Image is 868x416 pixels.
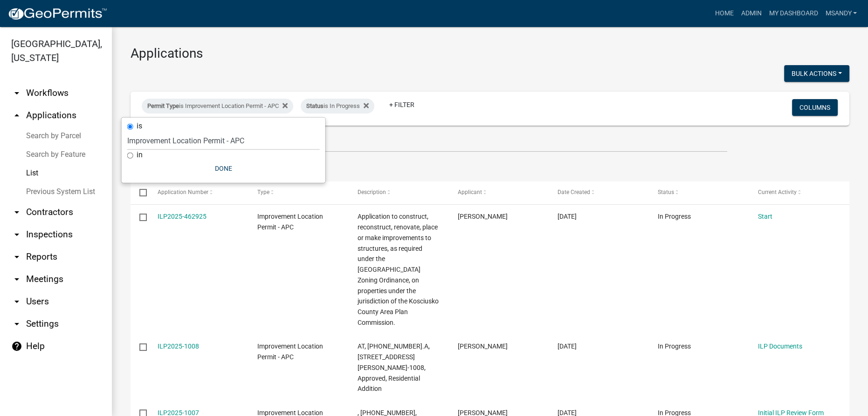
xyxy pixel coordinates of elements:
[458,189,482,195] span: Applicant
[257,342,323,361] span: Improvement Location Permit - APC
[658,213,691,220] span: In Progress
[158,213,207,220] a: ILP2025-462925
[11,87,22,99] i: arrow_drop_down
[158,342,199,350] a: ILP2025-1008
[758,189,797,195] span: Current Activity
[549,181,649,204] datatable-header-cell: Date Created
[11,251,22,262] i: arrow_drop_down
[147,102,179,109] span: Permit Type
[758,342,802,350] a: ILP Documents
[758,213,772,220] a: Start
[11,341,22,352] i: help
[349,181,449,204] datatable-header-cell: Description
[11,274,22,285] i: arrow_drop_down
[301,99,374,114] div: is In Progress
[448,181,549,204] datatable-header-cell: Applicant
[792,99,838,116] button: Columns
[148,181,248,204] datatable-header-cell: Application Number
[137,122,142,130] label: is
[248,181,349,204] datatable-header-cell: Type
[784,65,849,82] button: Bulk Actions
[127,160,320,177] button: Done
[358,342,430,392] span: AT, 021-021-003.A, 7538 N 750 W, KAUFMAN, ILP2025-1008, Approved, Residential Addition
[737,5,765,22] a: Admin
[558,213,577,220] span: 08/12/2025
[358,189,386,195] span: Description
[821,5,861,22] a: msandy
[257,213,323,231] span: Improvement Location Permit - APC
[358,213,439,326] span: Application to construct, reconstruct, renovate, place or make improvements to structures, as req...
[658,189,674,195] span: Status
[131,133,727,152] input: Search for applications
[11,318,22,329] i: arrow_drop_down
[131,181,148,204] datatable-header-cell: Select
[558,342,577,350] span: 08/12/2025
[458,213,508,220] span: Holly Miller
[649,181,749,204] datatable-header-cell: Status
[382,96,422,113] a: + Filter
[458,342,508,350] span: Terry Kaufman
[158,189,208,195] span: Application Number
[11,110,22,121] i: arrow_drop_up
[131,46,849,61] h3: Applications
[137,151,143,159] label: in
[142,99,293,114] div: is Improvement Location Permit - APC
[257,189,269,195] span: Type
[558,189,590,195] span: Date Created
[749,181,849,204] datatable-header-cell: Current Activity
[11,229,22,240] i: arrow_drop_down
[711,5,737,22] a: Home
[658,342,691,350] span: In Progress
[306,102,324,109] span: Status
[11,296,22,307] i: arrow_drop_down
[765,5,821,22] a: My Dashboard
[11,207,22,218] i: arrow_drop_down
